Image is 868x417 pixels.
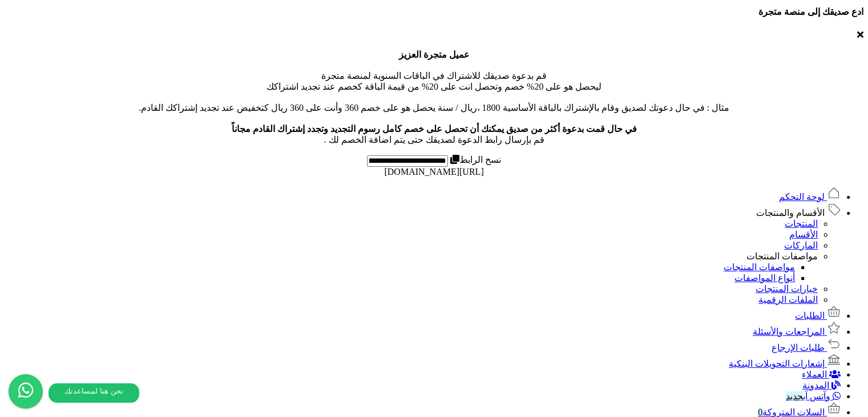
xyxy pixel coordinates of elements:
b: في حال قمت بدعوة أكثر من صديق يمكنك أن تحصل على خصم كامل رسوم التجديد وتجدد إشتراك القادم مجاناً [232,124,637,134]
span: السلات المتروكة [758,407,825,417]
a: الماركات [784,240,818,250]
a: السلات المتروكة0 [758,407,841,417]
a: طلبات الإرجاع [772,343,841,352]
a: مواصفات المنتجات [724,262,795,272]
span: جديد [786,391,803,401]
a: العملاء [802,370,841,379]
span: وآتس آب [786,391,830,401]
a: أنواع المواصفات [734,273,795,283]
span: المدونة [802,380,829,390]
a: الطلبات [795,311,841,320]
a: مواصفات المنتجات [746,251,818,261]
a: الملفات الرقمية [758,295,818,304]
span: العملاء [802,370,827,379]
p: قم بدعوة صديقك للاشتراك في الباقات السنوية لمنصة متجرة ليحصل هو على 20% خصم وتحصل انت على 20% من ... [5,49,863,145]
div: [URL][DOMAIN_NAME] [5,167,863,177]
span: طلبات الإرجاع [772,343,825,352]
a: المراجعات والأسئلة [753,327,841,336]
span: إشعارات التحويلات البنكية [729,359,825,368]
a: إشعارات التحويلات البنكية [729,359,841,368]
a: وآتس آبجديد [786,391,841,401]
a: لوحة التحكم [779,192,841,202]
h4: ادع صديقك إلى منصة متجرة [5,6,863,17]
span: الأقسام والمنتجات [756,208,825,218]
span: المراجعات والأسئلة [753,327,825,336]
span: 0 [758,407,762,417]
span: لوحة التحكم [779,192,825,202]
label: نسخ الرابط [448,155,501,165]
a: خيارات المنتجات [756,284,818,294]
a: المنتجات [785,219,818,228]
a: المدونة [802,380,841,390]
a: الأقسام [789,230,818,239]
span: الطلبات [795,311,825,320]
b: عميل متجرة العزيز [399,50,470,59]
